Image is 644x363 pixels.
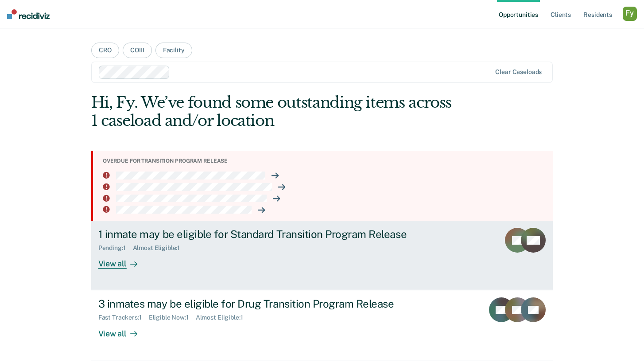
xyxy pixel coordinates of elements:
[196,314,250,321] div: Almost Eligible : 1
[91,43,120,58] button: CRO
[91,221,553,290] a: 1 inmate may be eligible for Standard Transition Program ReleasePending:1Almost Eligible:1View all
[98,314,149,321] div: Fast Trackers : 1
[91,290,553,360] a: 3 inmates may be eligible for Drug Transition Program ReleaseFast Trackers:1Eligible Now:1Almost ...
[7,9,50,19] img: Recidiviz
[98,321,148,339] div: View all
[98,244,133,252] div: Pending : 1
[495,68,542,76] div: Clear caseloads
[103,158,546,164] div: Overdue for transition program release
[149,314,196,321] div: Eligible Now : 1
[155,43,192,58] button: Facility
[91,94,461,130] div: Hi, Fy. We’ve found some outstanding items across 1 caseload and/or location
[133,244,187,252] div: Almost Eligible : 1
[98,252,148,269] div: View all
[98,228,409,241] div: 1 inmate may be eligible for Standard Transition Program Release
[98,297,409,310] div: 3 inmates may be eligible for Drug Transition Program Release
[123,43,151,58] button: COIII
